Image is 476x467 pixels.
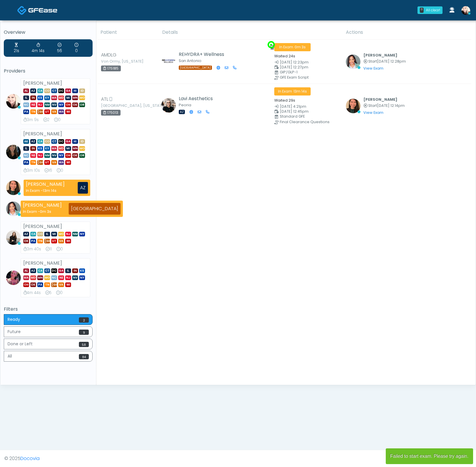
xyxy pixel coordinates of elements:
span: 0m 3s [40,209,51,214]
h5: Filters [4,307,93,312]
strong: [PERSON_NAME] [23,260,62,266]
span: OK [23,239,29,243]
h5: REHYDRA+ Wellness [179,52,230,57]
span: CO [44,89,50,93]
span: 0m 3s [295,45,306,49]
small: Peoria [179,102,191,107]
a: View Exam [363,66,383,71]
span: OK [72,102,78,107]
span: [GEOGRAPHIC_DATA] [37,109,43,114]
span: OK [30,282,36,287]
span: NY [79,275,85,280]
span: CT [51,139,57,144]
span: OK [72,153,78,158]
div: 2 [43,117,49,123]
span: NE [58,275,64,280]
strong: [PERSON_NAME] [23,202,62,208]
img: Lindsey Morgan [6,270,21,285]
span: MA [51,146,57,151]
div: 3m 9s [23,117,39,123]
div: 0 [56,246,63,252]
span: WI [65,282,71,287]
span: AZ [30,89,36,93]
span: MD [58,146,64,151]
span: PA [37,282,43,287]
span: TN [30,160,36,165]
span: MD [30,275,36,280]
small: [GEOGRAPHIC_DATA], [US_STATE] [101,104,133,107]
strong: [PERSON_NAME] [23,223,62,230]
span: OH [23,282,29,287]
span: AL [23,268,29,273]
article: Failed to start exam. Please try again. [386,448,473,464]
span: OR [79,102,85,107]
span: 58 [79,342,89,347]
span: NM [44,102,50,107]
span: AZ [179,110,185,114]
span: WA [58,109,64,114]
span: IN [72,268,78,273]
span: IL [44,232,50,236]
span: IL [65,268,71,273]
div: 0 [54,117,61,123]
span: WI [65,239,71,243]
small: Started at [363,60,406,63]
span: KY [44,146,50,151]
a: 0 All clear! [414,4,446,16]
span: OH [65,153,71,158]
span: NM [72,232,78,236]
span: HI [72,139,78,144]
span: HI [72,89,78,93]
img: Jennifer Ekeh [346,54,360,69]
span: [DATE] 12:27pm [280,65,308,70]
span: VA [51,109,57,114]
span: NY [58,153,64,158]
span: DC [58,139,64,144]
span: MO [58,232,64,236]
span: NJ [37,102,43,107]
div: 56 [57,42,62,54]
th: Patient [97,25,159,40]
span: VA [51,160,57,165]
div: 175013 [101,110,121,116]
h5: Overview [4,30,93,35]
small: San Antonio [179,58,201,63]
a: Docovia [17,1,57,20]
span: NE [30,153,36,158]
span: MA [23,275,29,280]
img: Lavi Londonson [161,98,176,113]
div: 175185 [101,66,121,71]
span: NY [58,102,64,107]
div: 16 [45,168,52,174]
span: NC [23,102,29,107]
span: VA [58,282,64,287]
span: NY [79,232,85,236]
span: KY [44,95,50,100]
h5: Lavi Aesthetics [179,96,214,101]
span: IL [23,95,29,100]
span: GA [58,268,64,273]
span: MO [44,275,50,280]
span: MN [72,146,78,151]
span: 2 [79,317,89,323]
img: Aila Paredes [346,99,360,113]
button: All84 [4,351,93,362]
div: In Exam - [23,209,62,214]
span: AL [23,89,29,93]
button: Ready2 [4,314,93,325]
b: [PERSON_NAME] [363,97,397,102]
div: 3m 10s [23,168,40,174]
strong: [PERSON_NAME] [23,130,62,137]
button: Done or Left58 [4,339,93,349]
span: MO [79,146,85,151]
div: All clear! [426,8,440,13]
div: 0 [56,290,63,296]
span: NV [51,153,57,158]
span: UT [44,109,50,114]
div: Basic example [4,314,93,363]
small: Date Created [274,105,339,109]
span: CT [44,268,50,273]
span: GA [65,139,71,144]
span: NJ [65,232,71,236]
a: Docovia [20,455,40,462]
